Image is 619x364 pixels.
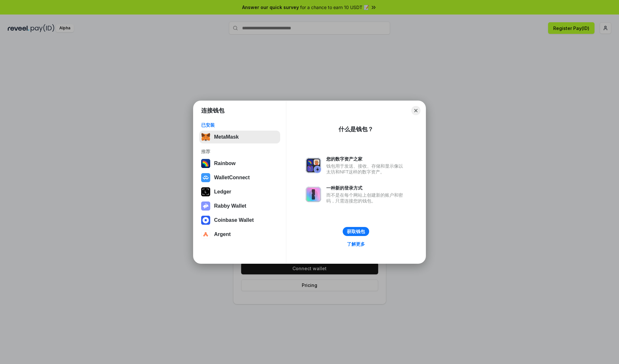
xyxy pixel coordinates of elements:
[201,173,210,182] img: svg+xml,%3Csvg%20width%3D%2228%22%20height%3D%2228%22%20viewBox%3D%220%200%2028%2028%22%20fill%3D...
[411,106,420,115] button: Close
[306,187,321,202] img: svg+xml,%3Csvg%20xmlns%3D%22http%3A%2F%2Fwww.w3.org%2F2000%2Fsvg%22%20fill%3D%22none%22%20viewBox...
[214,175,250,181] div: WalletConnect
[201,230,210,239] img: svg+xml,%3Csvg%20width%3D%2228%22%20height%3D%2228%22%20viewBox%3D%220%200%2028%2028%22%20fill%3D...
[326,163,406,175] div: 钱包用于发送、接收、存储和显示像以太坊和NFT这样的数字资产。
[326,185,406,191] div: 一种新的登录方式
[339,125,373,133] div: 什么是钱包？
[214,161,236,166] div: Rainbow
[199,200,280,212] button: Rabby Wallet
[199,131,280,143] button: MetaMask
[306,158,321,173] img: svg+xml,%3Csvg%20xmlns%3D%22http%3A%2F%2Fwww.w3.org%2F2000%2Fsvg%22%20fill%3D%22none%22%20viewBox...
[199,214,280,227] button: Coinbase Wallet
[199,171,280,184] button: WalletConnect
[201,216,210,225] img: svg+xml,%3Csvg%20width%3D%2228%22%20height%3D%2228%22%20viewBox%3D%220%200%2028%2028%22%20fill%3D...
[214,217,254,223] div: Coinbase Wallet
[326,192,406,204] div: 而不是在每个网站上创建新的账户和密码，只需连接您的钱包。
[201,133,210,142] img: svg+xml,%3Csvg%20fill%3D%22none%22%20height%3D%2233%22%20viewBox%3D%220%200%2035%2033%22%20width%...
[343,240,369,248] a: 了解更多
[326,156,406,162] div: 您的数字资产之家
[201,107,224,114] h1: 连接钱包
[201,202,210,211] img: svg+xml,%3Csvg%20xmlns%3D%22http%3A%2F%2Fwww.w3.org%2F2000%2Fsvg%22%20fill%3D%22none%22%20viewBox...
[201,187,210,196] img: svg+xml,%3Csvg%20xmlns%3D%22http%3A%2F%2Fwww.w3.org%2F2000%2Fsvg%22%20width%3D%2228%22%20height%3...
[347,229,365,234] div: 获取钱包
[199,157,280,170] button: Rainbow
[214,231,231,237] div: Argent
[199,228,280,241] button: Argent
[199,185,280,198] button: Ledger
[214,203,246,209] div: Rabby Wallet
[201,122,278,128] div: 已安装
[214,189,231,195] div: Ledger
[347,241,365,247] div: 了解更多
[343,227,369,236] button: 获取钱包
[214,134,239,140] div: MetaMask
[201,149,278,154] div: 推荐
[201,159,210,168] img: svg+xml,%3Csvg%20width%3D%22120%22%20height%3D%22120%22%20viewBox%3D%220%200%20120%20120%22%20fil...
